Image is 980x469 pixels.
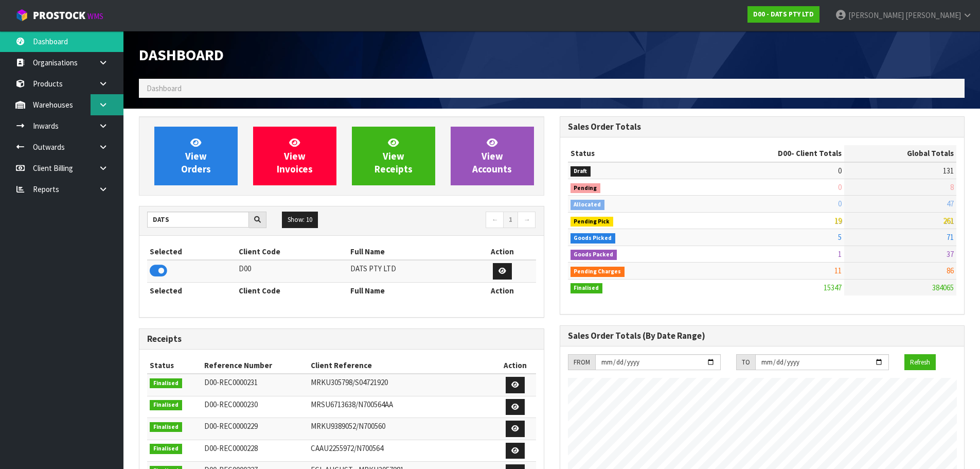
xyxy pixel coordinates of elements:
[838,182,842,192] span: 0
[947,199,954,209] span: 47
[154,127,238,185] a: ViewOrders
[571,250,617,260] span: Goods Packed
[736,354,755,371] div: TO
[139,45,224,64] span: Dashboard
[568,354,595,371] div: FROM
[696,145,844,162] th: - Client Totals
[204,443,258,453] span: D00-REC0000228
[282,212,318,228] button: Show: 10
[568,145,696,162] th: Status
[33,9,85,22] span: ProStock
[181,136,211,175] span: View Orders
[844,145,956,162] th: Global Totals
[204,399,258,409] span: D00-REC0000230
[147,282,236,299] th: Selected
[571,183,601,194] span: Pending
[150,378,182,389] span: Finalised
[150,400,182,410] span: Finalised
[469,244,536,260] th: Action
[253,127,336,185] a: ViewInvoices
[848,10,904,20] span: [PERSON_NAME]
[349,212,536,230] nav: Page navigation
[311,421,385,431] span: MRKU9389052/N700560
[747,6,819,23] a: D00 - DATS PTY LTD
[348,260,469,282] td: DATS PTY LTD
[947,232,954,242] span: 71
[348,282,469,299] th: Full Name
[838,199,842,209] span: 0
[147,212,249,228] input: Search clients
[834,216,842,225] span: 19
[753,10,814,19] strong: D00 - DATS PTY LTD
[147,334,536,344] h3: Receipts
[150,422,182,432] span: Finalised
[947,266,954,275] span: 86
[905,10,961,20] span: [PERSON_NAME]
[838,232,842,242] span: 5
[571,233,616,244] span: Goods Picked
[568,331,957,341] h3: Sales Order Totals (By Date Range)
[932,283,954,292] span: 384065
[950,182,954,192] span: 8
[571,267,625,277] span: Pending Charges
[147,83,182,93] span: Dashboard
[15,9,28,22] img: cube-alt.png
[308,357,495,374] th: Client Reference
[472,136,512,175] span: View Accounts
[311,399,393,409] span: MRSU6713638/N700564AA
[311,377,388,387] span: MRKU305798/S04721920
[352,127,435,185] a: ViewReceipts
[571,217,614,227] span: Pending Pick
[571,166,591,177] span: Draft
[451,127,534,185] a: ViewAccounts
[568,122,957,132] h3: Sales Order Totals
[571,200,605,210] span: Allocated
[494,357,536,374] th: Action
[469,282,536,299] th: Action
[904,354,936,371] button: Refresh
[348,244,469,260] th: Full Name
[503,212,518,228] a: 1
[87,11,103,21] small: WMS
[838,166,842,176] span: 0
[834,266,842,275] span: 11
[943,166,954,176] span: 131
[150,444,182,454] span: Finalised
[236,282,347,299] th: Client Code
[943,216,954,225] span: 261
[204,421,258,431] span: D00-REC0000229
[838,249,842,259] span: 1
[778,148,791,158] span: D00
[486,212,504,228] a: ←
[571,283,603,293] span: Finalised
[236,260,347,282] td: D00
[375,136,413,175] span: View Receipts
[204,377,258,387] span: D00-REC0000231
[236,244,347,260] th: Client Code
[311,443,383,453] span: CAAU2255972/N700564
[147,244,236,260] th: Selected
[147,357,202,374] th: Status
[947,249,954,259] span: 37
[202,357,308,374] th: Reference Number
[518,212,536,228] a: →
[277,136,313,175] span: View Invoices
[824,283,842,292] span: 15347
